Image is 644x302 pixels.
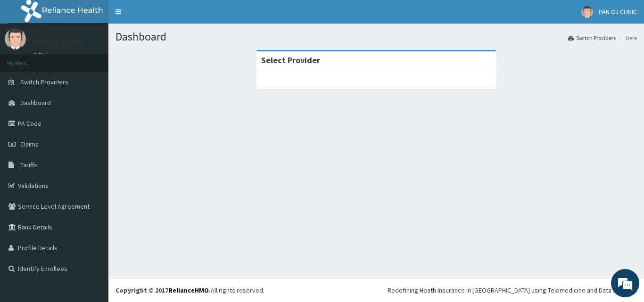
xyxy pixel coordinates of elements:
p: PAN OJ CLINIC [33,38,85,47]
strong: Select Provider [261,55,320,65]
span: Switch Providers [20,78,68,86]
img: User Image [5,28,26,49]
h1: Dashboard [116,31,637,43]
a: Online [33,51,56,58]
a: RelianceHMO [168,286,209,294]
li: Here [617,34,637,42]
a: Switch Providers [568,34,616,42]
strong: Copyright © 2017 . [116,286,211,294]
div: Redefining Heath Insurance in [GEOGRAPHIC_DATA] using Telemedicine and Data Science! [388,286,637,295]
span: PAN OJ CLINIC [599,8,637,16]
footer: All rights reserved. [108,278,644,302]
img: User Image [581,6,593,18]
span: Dashboard [20,98,51,107]
span: Tariffs [20,161,37,169]
span: Claims [20,140,39,148]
